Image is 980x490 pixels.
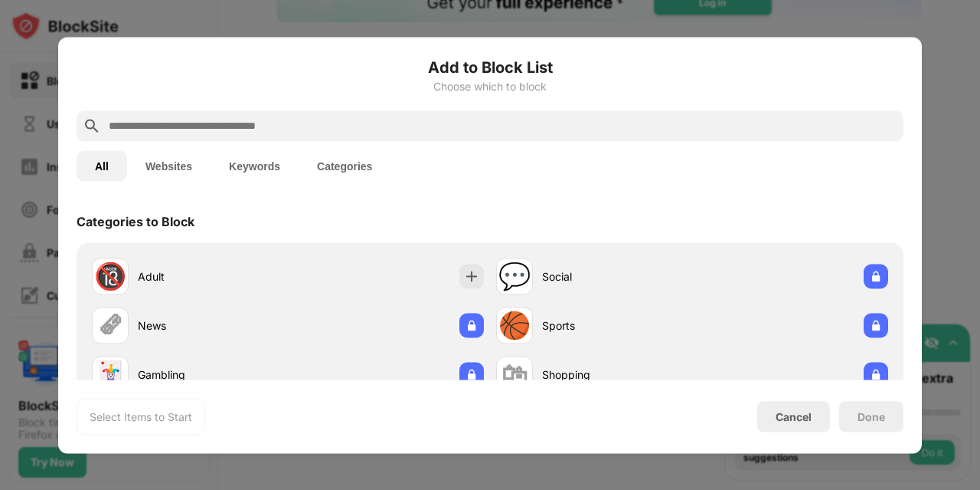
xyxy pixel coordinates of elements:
img: search.svg [83,117,101,135]
div: Categories to Block [77,213,194,229]
div: 💬 [498,261,531,292]
div: News [138,317,288,334]
div: Gambling [138,367,288,383]
div: 🃏 [94,359,126,390]
div: Choose which to block [77,80,903,92]
div: Shopping [542,367,692,383]
button: Categories [299,150,390,181]
button: All [77,150,127,181]
div: 🛍 [501,359,528,390]
div: Social [542,268,692,284]
div: 🔞 [94,261,126,292]
div: 🏀 [498,310,531,341]
div: Select Items to Start [90,409,192,424]
div: Adult [138,268,288,284]
button: Keywords [211,150,299,181]
div: Cancel [776,410,812,423]
button: Websites [127,150,211,181]
div: 🗞 [97,310,123,341]
div: Done [857,410,885,423]
div: Sports [542,317,692,334]
h6: Add to Block List [77,55,903,78]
